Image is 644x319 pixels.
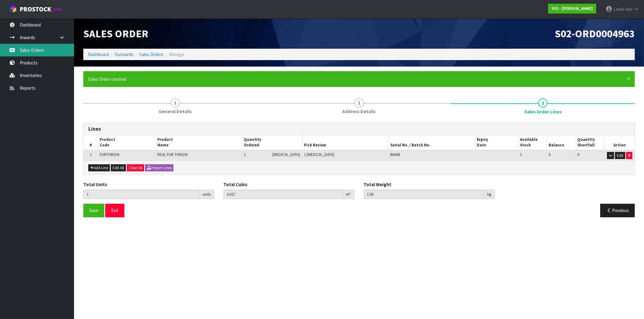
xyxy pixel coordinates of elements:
span: S02-ORD0004963 [555,27,635,40]
span: 1 [520,152,522,157]
th: Product Code [98,135,156,150]
input: Total Weight [364,190,484,199]
th: # [84,135,98,150]
span: Manage [169,51,184,57]
span: 0 [578,152,580,157]
img: cube-alt.png [9,5,17,13]
div: m³ [343,190,355,199]
button: Edit [615,152,625,159]
span: 1 [MEDICAL_DATA] [304,152,334,157]
span: General Details [159,108,192,115]
th: Quantity Shortfall [576,135,605,150]
th: Expiry Date [475,135,518,150]
span: Sales Order Lines [524,108,562,115]
button: Import Lines [145,164,173,172]
span: Leela [613,6,624,12]
span: Sales Order [83,27,148,40]
span: × [627,74,630,83]
span: 1 [171,98,180,108]
span: Sales Order created [88,76,126,82]
span: Sales Order Lines [83,118,635,222]
label: Total Units [83,181,107,188]
button: Add Line [88,164,110,172]
input: Total Units [83,190,200,199]
th: Product Name [156,135,242,150]
span: Address Details [343,108,376,115]
button: Save [83,204,104,217]
span: 0 [549,152,551,157]
a: Dashboard [88,51,109,57]
strong: S02 - [PERSON_NAME] [551,6,593,11]
span: 3 [538,98,547,108]
input: Total Cubic [223,190,343,199]
span: FURTHROW [100,152,119,157]
th: Quantity Ordered [242,135,302,150]
span: Save [89,207,98,213]
div: units [200,190,214,199]
label: Total Cubic [223,181,247,188]
span: REAL FUR THROW [157,152,188,157]
button: Previous [600,204,635,217]
label: Total Weight [364,181,392,188]
span: B6498 [390,152,400,157]
span: 1 [90,152,92,157]
button: Exit [105,204,124,217]
div: kg [484,190,495,199]
span: 2 [355,98,364,108]
th: Available Stock [518,135,547,150]
span: ProStock [20,5,51,13]
button: Clear All [127,164,144,172]
span: Hao [625,6,633,12]
th: Balance [547,135,576,150]
a: Sales Orders [139,51,164,57]
th: Pick Review [302,135,389,150]
h3: Lines [88,126,630,132]
a: Outwards [114,51,134,57]
span: 1 [244,152,246,157]
th: Serial No. / Batch No. [389,135,475,150]
small: WMS [52,7,62,13]
button: Edit All [111,164,126,172]
th: Action [605,135,634,150]
span: [MEDICAL_DATA] [272,152,300,157]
